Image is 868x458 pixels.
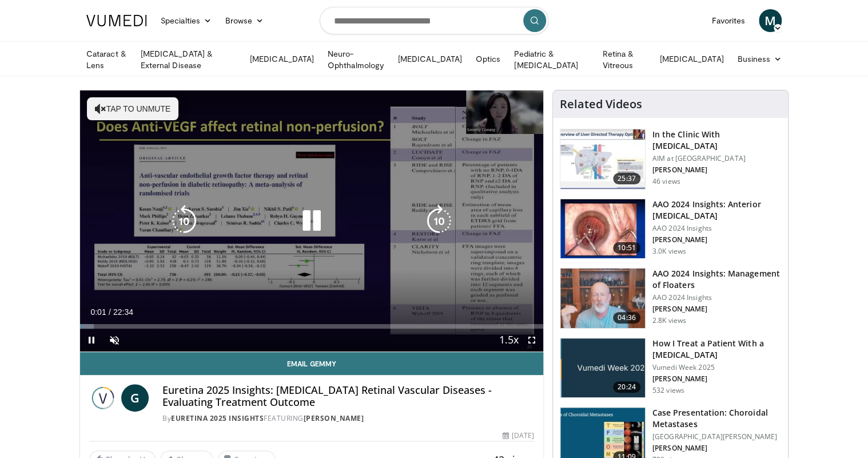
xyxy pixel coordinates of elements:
[560,338,781,398] a: 20:24 How I Treat a Patient With a [MEDICAL_DATA] Vumedi Week 2025 [PERSON_NAME] 532 views
[79,48,134,71] a: Cataract & Lens
[652,129,781,152] h3: In the Clinic With [MEDICAL_DATA]
[652,224,781,233] p: AAO 2024 Insights
[243,48,321,70] a: [MEDICAL_DATA]
[652,316,686,325] p: 2.8K views
[652,268,781,291] h3: AAO 2024 Insights: Management of Floaters
[560,97,642,111] h4: Related Videos
[652,165,781,175] p: [PERSON_NAME]
[109,307,111,317] span: /
[321,48,391,71] a: Neuro-Ophthalmology
[80,324,543,329] div: Progress Bar
[613,312,640,323] span: 04:36
[507,48,595,71] a: Pediatric & [MEDICAL_DATA]
[86,15,147,26] img: VuMedi Logo
[652,154,781,163] p: AIM at [GEOGRAPHIC_DATA]
[80,329,103,352] button: Pause
[652,199,781,222] h3: AAO 2024 Insights: Anterior [MEDICAL_DATA]
[80,90,543,352] video-js: Video Player
[162,413,534,424] div: By FEATURING
[730,48,789,70] a: Business
[218,9,271,32] a: Browse
[560,129,645,189] img: 79b7ca61-ab04-43f8-89ee-10b6a48a0462.150x105_q85_crop-smart_upscale.jpg
[652,177,680,186] p: 46 views
[154,9,218,32] a: Specialties
[520,329,543,352] button: Fullscreen
[652,247,686,256] p: 3.0K views
[595,48,652,71] a: Retina & Vitreous
[497,329,520,352] button: Playback Rate
[560,199,645,259] img: fd942f01-32bb-45af-b226-b96b538a46e6.150x105_q85_crop-smart_upscale.jpg
[652,444,781,453] p: [PERSON_NAME]
[560,268,781,329] a: 04:36 AAO 2024 Insights: Management of Floaters AAO 2024 Insights [PERSON_NAME] 2.8K views
[134,48,243,71] a: [MEDICAL_DATA] & External Disease
[87,97,178,120] button: Tap to unmute
[171,413,264,423] a: Euretina 2025 Insights
[652,386,684,395] p: 532 views
[89,384,117,412] img: Euretina 2025 Insights
[613,242,640,254] span: 10:51
[560,129,781,189] a: 25:37 In the Clinic With [MEDICAL_DATA] AIM at [GEOGRAPHIC_DATA] [PERSON_NAME] 46 views
[560,199,781,259] a: 10:51 AAO 2024 Insights: Anterior [MEDICAL_DATA] AAO 2024 Insights [PERSON_NAME] 3.0K views
[304,413,364,423] a: [PERSON_NAME]
[90,307,106,317] span: 0:01
[652,374,781,384] p: [PERSON_NAME]
[613,381,640,393] span: 20:24
[652,407,781,430] h3: Case Presentation: Choroidal Metastases
[652,363,781,372] p: Vumedi Week 2025
[121,384,149,412] a: G
[503,431,533,441] div: [DATE]
[162,384,534,409] h4: Euretina 2025 Insights: [MEDICAL_DATA] Retinal Vascular Diseases - Evaluating Treatment Outcome
[759,9,782,32] a: M
[320,7,548,34] input: Search topics, interventions
[652,338,781,361] h3: How I Treat a Patient With a [MEDICAL_DATA]
[391,48,469,70] a: [MEDICAL_DATA]
[704,9,752,32] a: Favorites
[469,48,507,70] a: Optics
[560,338,645,398] img: 02d29458-18ce-4e7f-be78-7423ab9bdffd.jpg.150x105_q85_crop-smart_upscale.jpg
[652,293,781,302] p: AAO 2024 Insights
[613,173,640,184] span: 25:37
[80,352,543,375] a: Email Gemmy
[652,235,781,244] p: [PERSON_NAME]
[652,305,781,314] p: [PERSON_NAME]
[652,432,781,441] p: [GEOGRAPHIC_DATA][PERSON_NAME]
[560,269,645,328] img: 8e655e61-78ac-4b3e-a4e7-f43113671c25.150x105_q85_crop-smart_upscale.jpg
[113,307,133,317] span: 22:34
[103,329,126,352] button: Unmute
[652,48,730,70] a: [MEDICAL_DATA]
